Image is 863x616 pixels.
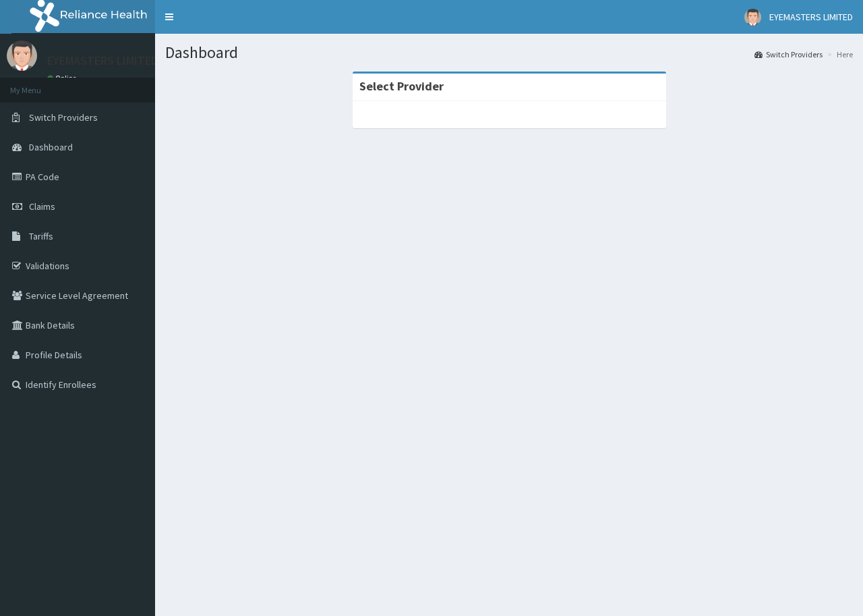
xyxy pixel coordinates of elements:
a: Online [47,74,80,83]
a: Switch Providers [754,49,823,60]
span: Tariffs [29,230,53,242]
img: User Image [7,40,37,71]
span: EYEMASTERS LIMITED [769,11,853,23]
li: Here [824,49,853,60]
h1: Dashboard [165,44,853,61]
img: User Image [744,9,761,26]
strong: Select Provider [359,78,444,94]
span: Dashboard [29,141,73,153]
span: Claims [29,200,55,213]
span: Switch Providers [29,111,98,123]
p: EYEMASTERS LIMITED [47,55,158,67]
